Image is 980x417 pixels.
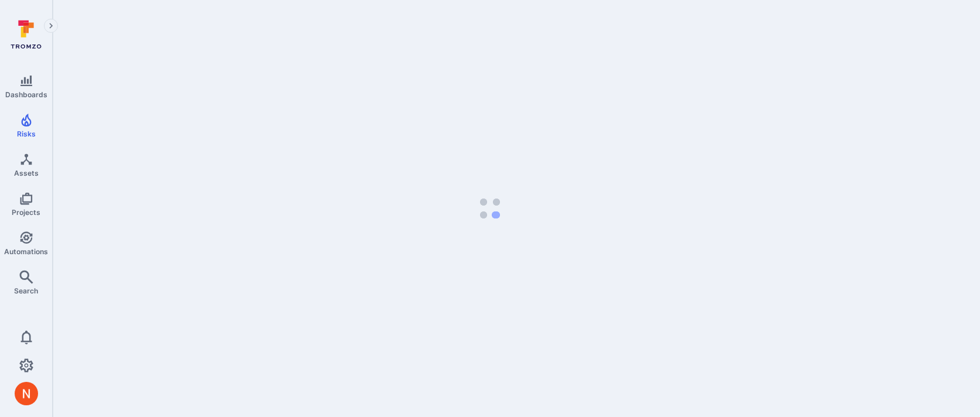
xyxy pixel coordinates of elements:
[14,286,38,295] span: Search
[15,382,38,405] div: Neeren Patki
[5,90,47,99] span: Dashboards
[15,382,38,405] img: ACg8ocIprwjrgDQnDsNSk9Ghn5p5-B8DpAKWoJ5Gi9syOE4K59tr4Q=s96-c
[4,247,48,256] span: Automations
[44,19,58,33] button: Expand navigation menu
[17,129,36,138] span: Risks
[14,169,39,177] span: Assets
[12,208,40,217] span: Projects
[47,21,55,31] i: Expand navigation menu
